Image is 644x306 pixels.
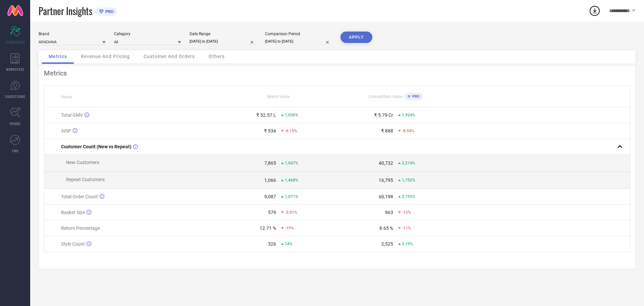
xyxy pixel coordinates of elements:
[12,148,18,153] span: FWD
[402,210,411,215] span: -12%
[402,129,414,133] span: -8.54%
[402,194,415,199] span: 2,195%
[61,112,83,118] span: Total GMV
[267,94,289,99] span: Brand Value
[379,177,393,183] div: 16,795
[381,241,393,247] div: 2,525
[190,32,257,36] div: Date Range
[61,210,85,215] span: Basket Size
[379,194,393,199] div: 60,198
[285,242,292,246] span: 14%
[285,226,294,231] span: -19%
[144,54,195,59] span: Customer And Orders
[6,67,24,72] span: WORKSPACE
[411,94,420,99] span: PRO
[285,194,298,199] span: 1,071%
[49,54,67,59] span: Metrics
[264,160,276,166] div: 7,865
[379,160,393,166] div: 40,732
[285,210,297,215] span: -3.01%
[5,40,25,45] span: SCORECARDS
[209,54,225,59] span: Others
[61,241,85,247] span: Style Count
[265,32,332,36] div: Comparison Period
[264,177,276,183] div: 1,066
[5,94,25,99] span: SUGGESTIONS
[66,160,99,165] span: New Customers
[190,38,257,45] input: Select date range
[256,112,276,118] div: ₹ 52.57 L
[379,225,393,231] div: 8.65 %
[589,5,601,17] div: Open download list
[402,242,413,246] span: 3.19%
[285,161,298,165] span: 1,047%
[44,69,630,77] div: Metrics
[402,113,415,117] span: 1,924%
[402,226,411,231] span: -11%
[268,241,276,247] div: 326
[66,177,105,182] span: Repeat Customers
[285,113,298,117] span: 1,036%
[260,225,276,231] div: 12.71 %
[61,194,98,199] span: Total Order Count
[61,128,71,134] span: AISP
[402,178,415,183] span: 1,752%
[268,210,276,215] div: 579
[39,4,92,18] span: Partner Insights
[39,32,106,36] div: Brand
[264,128,276,134] div: ₹ 534
[285,178,298,183] span: 1,468%
[385,210,393,215] div: 963
[381,128,393,134] div: ₹ 888
[402,161,415,165] span: 2,214%
[265,38,332,45] input: Select comparison period
[369,94,402,99] span: Competitors Value
[61,225,100,231] span: Return Percentage
[374,112,393,118] div: ₹ 5.79 Cr
[114,32,181,36] div: Category
[340,32,372,43] button: APPLY
[81,54,130,59] span: Revenue And Pricing
[9,121,21,126] span: TRENDS
[264,194,276,199] div: 9,087
[285,129,297,133] span: -6.15%
[61,144,131,149] span: Customer Count (New vs Repeat)
[61,95,72,99] span: Name
[104,9,114,14] span: PRO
